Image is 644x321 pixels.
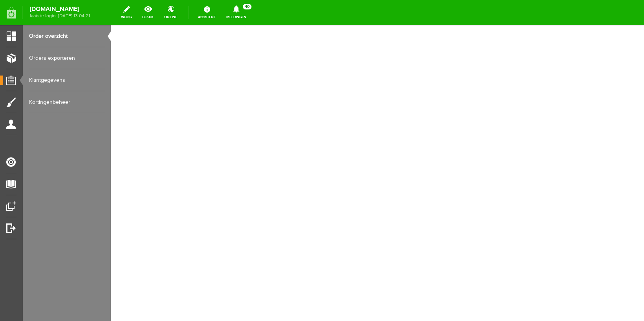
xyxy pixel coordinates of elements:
[30,7,90,11] strong: [DOMAIN_NAME]
[138,4,158,21] a: bekijk
[116,4,136,21] a: wijzig
[243,4,251,9] span: 40
[160,4,182,21] a: online
[30,14,90,18] span: laatste login: [DATE] 13:04:21
[29,47,105,69] a: Orders exporteren
[222,4,251,21] a: Meldingen40
[29,25,105,47] a: Order overzicht
[29,69,105,91] a: Klantgegevens
[29,91,105,113] a: Kortingenbeheer
[193,4,220,21] a: Assistent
